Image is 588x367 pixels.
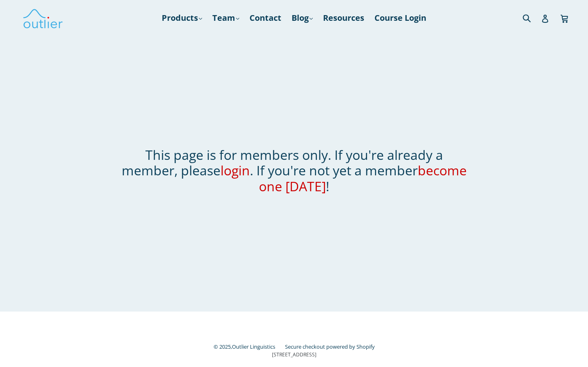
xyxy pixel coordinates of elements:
[319,11,368,25] a: Resources
[370,11,430,25] a: Course Login
[208,11,243,25] a: Team
[220,161,250,179] a: login
[245,11,285,25] a: Contact
[214,343,283,350] small: © 2025,
[22,6,63,30] img: Outlier Linguistics
[158,11,206,25] a: Products
[287,11,317,25] a: Blog
[259,161,467,195] a: become one [DATE]
[285,343,375,350] a: Secure checkout powered by Shopify
[71,351,517,358] p: [STREET_ADDRESS]
[521,9,543,26] input: Search
[232,343,275,350] a: Outlier Linguistics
